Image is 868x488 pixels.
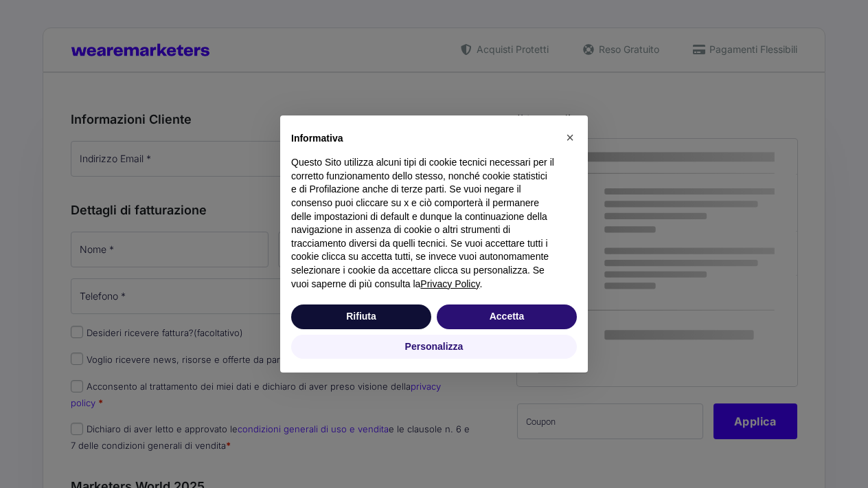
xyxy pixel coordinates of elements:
[291,156,555,291] p: Questo Sito utilizza alcuni tipi di cookie tecnici necessari per il corretto funzionamento dello ...
[11,434,52,476] iframe: Customerly Messenger Launcher
[566,130,574,145] span: ×
[420,278,479,289] a: Privacy Policy
[559,126,581,148] button: Chiudi questa informativa
[291,335,577,359] button: Personalizza
[291,304,431,329] button: Rifiuta
[291,132,555,146] h2: Informativa
[437,304,577,329] button: Accetta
